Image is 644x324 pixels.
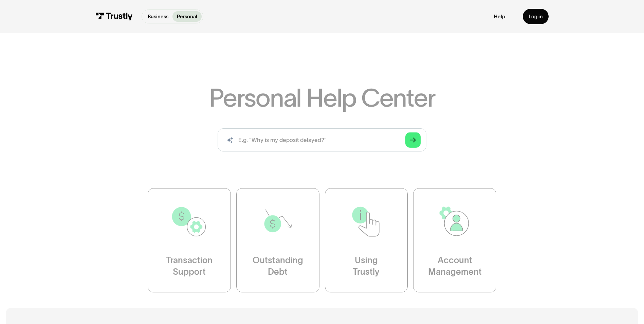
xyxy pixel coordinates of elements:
a: UsingTrustly [325,188,408,292]
a: Log in [523,9,549,24]
a: Business [143,11,172,22]
div: Transaction Support [166,255,213,278]
p: Business [148,13,168,20]
div: Log in [529,13,543,20]
a: TransactionSupport [148,188,231,292]
div: Using Trustly [353,255,380,278]
div: Outstanding Debt [253,255,303,278]
img: Trustly Logo [95,13,133,20]
h1: Personal Help Center [209,85,435,110]
a: OutstandingDebt [236,188,319,292]
input: search [218,128,426,151]
a: Personal [172,11,201,22]
a: AccountManagement [413,188,496,292]
p: Personal [177,13,197,20]
form: Search [218,128,426,151]
a: Help [494,13,505,20]
div: Account Management [428,255,482,278]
